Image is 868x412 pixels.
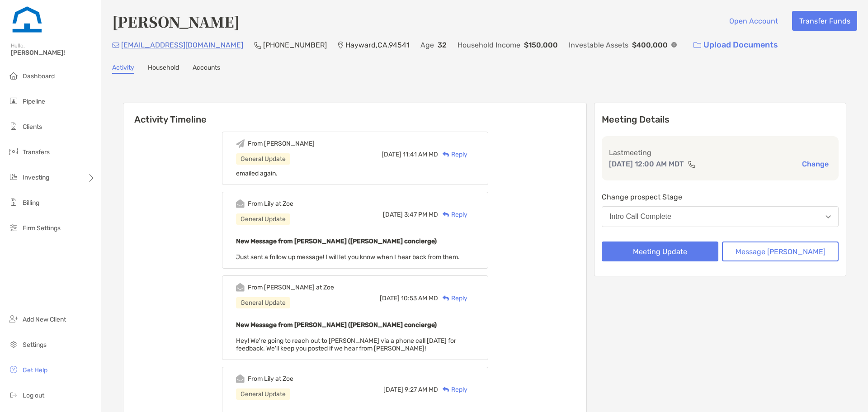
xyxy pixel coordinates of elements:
[722,242,839,261] button: Message [PERSON_NAME]
[236,321,437,329] b: New Message from [PERSON_NAME] ([PERSON_NAME] concierge)
[23,148,50,156] span: Transfers
[632,39,668,51] p: $400,000
[121,39,243,51] p: [EMAIL_ADDRESS][DOMAIN_NAME]
[688,35,784,55] a: Upload Documents
[236,199,245,208] img: Event icon
[8,313,19,324] img: add_new_client icon
[236,374,245,383] img: Event icon
[438,294,467,303] div: Reply
[23,316,66,323] span: Add New Client
[236,283,245,292] img: Event icon
[443,295,449,301] img: Reply icon
[524,39,558,51] p: $150,000
[438,210,467,219] div: Reply
[458,39,520,51] p: Household Income
[8,95,19,106] img: pipeline icon
[11,4,43,36] img: Zoe Logo
[609,158,684,170] p: [DATE] 12:00 AM MDT
[569,39,628,51] p: Investable Assets
[693,42,701,48] img: button icon
[404,211,438,218] span: 3:47 PM MD
[383,386,403,393] span: [DATE]
[254,42,261,49] img: Phone Icon
[236,213,290,225] div: General Update
[23,224,61,232] span: Firm Settings
[338,42,344,49] img: Location Icon
[438,385,467,394] div: Reply
[248,200,293,208] div: From Lily at Zoe
[148,64,179,74] a: Household
[8,171,19,182] img: investing icon
[23,123,42,131] span: Clients
[403,151,438,158] span: 11:41 AM MD
[602,206,839,227] button: Intro Call Complete
[23,366,47,374] span: Get Help
[443,387,449,393] img: Reply icon
[383,211,403,218] span: [DATE]
[8,70,19,81] img: dashboard icon
[345,39,410,51] p: Hayward , CA , 94541
[688,161,696,168] img: communication type
[420,39,434,51] p: Age
[8,222,19,233] img: firm-settings icon
[380,294,400,302] span: [DATE]
[23,174,49,181] span: Investing
[236,297,290,308] div: General Update
[23,72,55,80] span: Dashboard
[193,64,220,74] a: Accounts
[236,170,278,177] span: emailed again.
[248,284,334,291] div: From [PERSON_NAME] at Zoe
[382,151,401,158] span: [DATE]
[443,152,449,157] img: Reply icon
[11,49,95,57] span: [PERSON_NAME]!
[112,64,134,74] a: Activity
[443,212,449,218] img: Reply icon
[236,388,290,400] div: General Update
[671,42,677,47] img: Info Icon
[112,11,240,32] h4: [PERSON_NAME]
[401,294,438,302] span: 10:53 AM MD
[602,242,718,261] button: Meeting Update
[602,114,839,125] p: Meeting Details
[826,215,831,218] img: Open dropdown arrow
[248,140,315,147] div: From [PERSON_NAME]
[23,98,45,105] span: Pipeline
[405,386,438,393] span: 9:27 AM MD
[236,139,245,148] img: Event icon
[23,341,47,349] span: Settings
[602,191,839,203] p: Change prospect Stage
[8,121,19,132] img: clients icon
[722,11,785,31] button: Open Account
[609,213,671,221] div: Intro Call Complete
[792,11,857,31] button: Transfer Funds
[236,237,437,245] b: New Message from [PERSON_NAME] ([PERSON_NAME] concierge)
[8,389,19,400] img: logout icon
[236,253,460,261] span: Just sent a follow up message! I will let you know when I hear back from them.
[438,39,447,51] p: 32
[438,150,467,159] div: Reply
[8,197,19,208] img: billing icon
[123,103,586,125] h6: Activity Timeline
[236,337,456,352] span: Hey! We're going to reach out to [PERSON_NAME] via a phone call [DATE] for feedback. We'll keep y...
[263,39,327,51] p: [PHONE_NUMBER]
[23,392,44,399] span: Log out
[8,146,19,157] img: transfers icon
[248,375,293,383] div: From Lily at Zoe
[8,339,19,350] img: settings icon
[609,147,831,158] p: Last meeting
[8,364,19,375] img: get-help icon
[23,199,39,207] span: Billing
[112,43,119,48] img: Email Icon
[799,159,831,169] button: Change
[236,153,290,165] div: General Update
